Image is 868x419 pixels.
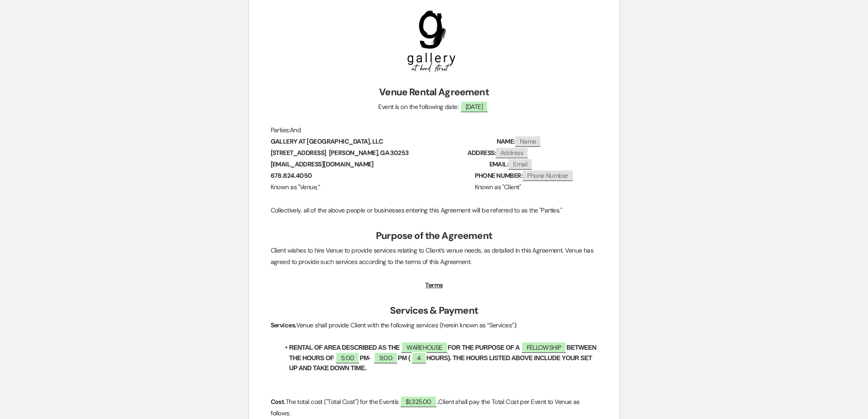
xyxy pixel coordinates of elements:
[271,396,598,419] p: is
[379,86,489,98] strong: Venue Rental Agreement
[467,149,496,157] strong: ADDRESS:
[521,341,567,353] span: FELLOWSHIP
[286,398,395,406] span: The total cost ("Total Cost") for the Event
[271,245,598,268] p: Client wishes to hire Venue to provide services relating to Client’s venue needs, as detailed in ...
[508,159,532,170] span: Email
[329,149,409,157] strong: [PERSON_NAME], GA 30253
[497,137,515,145] strong: NAME:
[271,126,290,134] span: Parties:
[437,398,438,406] strong: .
[271,160,374,168] strong: [EMAIL_ADDRESS][DOMAIN_NAME]
[289,344,598,361] strong: BETWEEN THE HOURS OF
[523,171,572,181] span: Phone Number
[271,171,312,180] strong: 678.824.4050
[271,101,598,113] p: Event is on the following date:
[448,344,520,351] strong: FOR THE PURPOSE OF A
[374,352,398,363] span: 9:00
[406,9,457,72] img: Gallery logo-PNG.png
[271,124,598,136] p: And
[360,354,370,362] strong: PM-
[489,160,509,168] strong: EMAIL:
[289,344,400,351] strong: RENTAL OF AREA DESCRIBED AS THE
[271,183,320,191] span: Known as "Venue,”
[271,320,598,331] p: Venue shall provide Client with the following services (herein known as “Services”):
[401,341,447,353] span: WAREHOUSE
[289,354,594,372] strong: HOURS). THE HOURS LISTED ABOVE INCLUDE YOUR SET UP AND TAKE DOWN TIME.
[475,183,521,191] span: Known as "Client"
[390,304,478,317] strong: Services & Payment
[335,352,360,363] span: 5:00
[271,149,326,157] strong: [STREET_ADDRESS]
[271,398,286,406] strong: Cost.
[271,398,581,417] span: Client shall pay the Total Cost per Event to Venue as follows:
[271,137,383,145] strong: GALLERY AT [GEOGRAPHIC_DATA], LLC
[411,352,426,363] span: 4
[496,148,528,158] span: Address
[400,396,437,407] span: $1,325.00
[398,354,410,362] strong: PM (
[460,101,488,112] span: [DATE]
[475,171,523,180] strong: PHONE NUMBER:
[376,229,492,242] strong: Purpose of the Agreement
[515,136,541,147] span: Name
[425,281,442,289] u: Terms
[271,205,598,216] p: Collectively, all of the above people or businesses entering this Agreement will be referred to a...
[271,321,297,329] strong: Services.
